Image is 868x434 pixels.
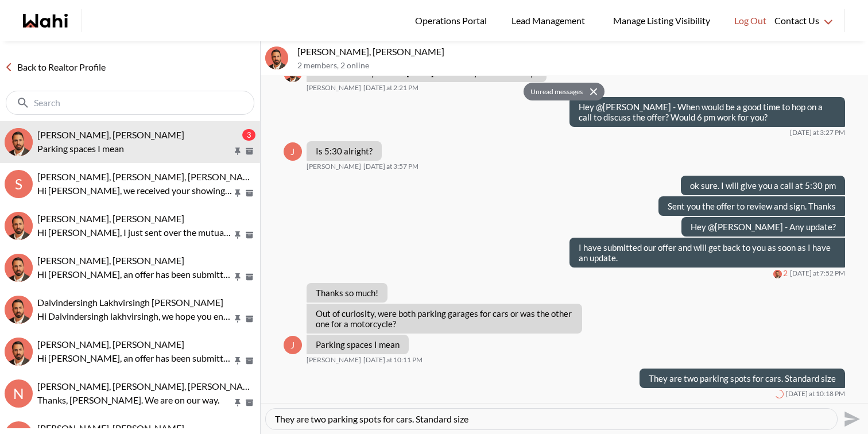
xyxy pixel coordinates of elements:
span: [PERSON_NAME], [PERSON_NAME], [PERSON_NAME] [37,381,259,392]
p: Is 5:30 alright? [316,146,373,156]
time: 2025-09-10T23:52:11.572Z [790,269,845,278]
span: Lead Management [511,13,589,28]
span: Dalvindersingh Lakhvirsingh [PERSON_NAME] [37,297,223,308]
span: Operations Portal [415,13,491,28]
p: Sent you the offer to review and sign. Thanks [668,201,836,211]
span: 2 [783,269,788,278]
img: J [5,128,33,156]
img: k [5,254,33,282]
p: Parking spaces I mean [37,142,232,156]
span: [PERSON_NAME], [PERSON_NAME] [37,129,184,140]
div: Josh Hortaleza, Behnam [265,46,288,69]
input: Search [34,97,228,108]
div: Dalvindersingh Lakhvirsingh Jaswal, Behnam [5,296,33,324]
p: Hey @[PERSON_NAME] - When would be a good time to hop on a call to discuss the offer? Would 6 pm ... [579,102,836,122]
div: J [284,142,302,161]
button: Archive [243,146,255,156]
span: [PERSON_NAME], [PERSON_NAME] [37,339,184,350]
button: Pin [232,398,243,408]
button: Archive [243,230,255,240]
button: Pin [232,314,243,324]
span: Manage Listing Visibility [610,13,714,28]
button: Archive [243,314,255,324]
span: [PERSON_NAME], [PERSON_NAME] [37,213,184,224]
img: R [5,212,33,240]
time: 2025-09-10T18:21:04.114Z [363,83,418,92]
p: [PERSON_NAME], [PERSON_NAME] [297,46,863,57]
p: Hi [PERSON_NAME], an offer has been submitted for [STREET_ADDRESS]. If you’re still interested in... [37,351,232,365]
div: Caroline Rouben, Behnam [5,338,33,366]
div: J [284,336,302,354]
p: They are two parking spots for cars. Standard size [649,373,836,383]
p: ok sure. I will give you a call at 5:30 pm [690,180,836,191]
span: [PERSON_NAME], [PERSON_NAME] [37,423,184,433]
span: [PERSON_NAME] [307,355,361,365]
button: Archive [243,356,255,366]
div: Josh Hortaleza, Behnam [5,128,33,156]
button: Send [838,406,863,432]
p: Hi Dalvindersingh lakhvirsingh, we hope you enjoyed your showings! Did the properties meet your c... [37,309,232,323]
textarea: Type your message [275,413,828,425]
div: N [5,379,33,408]
button: Pin [232,356,243,366]
button: Pin [232,272,243,282]
time: 2025-09-10T19:57:19.202Z [363,162,418,171]
div: S [5,170,33,198]
img: B [773,270,782,278]
time: 2025-09-11T02:18:21.088Z [786,389,845,398]
p: Hey @[PERSON_NAME] - Any update? [691,222,836,232]
img: J [265,46,288,69]
p: Out of curiosity, were both parking garages for cars or was the other one for a motorcycle? [316,308,573,329]
p: Hi [PERSON_NAME], we received your showing requests - exciting 🎉 . We will be in touch shortly. [37,184,232,197]
button: Pin [232,230,243,240]
span: Log Out [734,13,766,28]
time: 2025-09-11T02:11:40.332Z [363,355,423,365]
div: khalid Alvi, Behnam [5,254,33,282]
button: Archive [243,398,255,408]
a: Wahi homepage [23,14,68,28]
button: Archive [243,272,255,282]
button: Pin [232,146,243,156]
div: Behnam Fazili [773,270,782,278]
div: 3 [242,129,255,141]
button: Archive [243,188,255,198]
time: 2025-09-10T19:27:28.462Z [790,128,845,137]
p: 2 members , 2 online [297,61,863,71]
img: D [5,296,33,324]
p: Hi [PERSON_NAME], I just sent over the mutual release. Please take a moment to review and sign it [37,226,232,239]
p: Thanks so much! [316,288,378,298]
p: Parking spaces I mean [316,339,400,350]
span: [PERSON_NAME], [PERSON_NAME] [37,255,184,266]
img: C [5,338,33,366]
span: [PERSON_NAME] [307,162,361,171]
button: Pin [232,188,243,198]
span: [PERSON_NAME], [PERSON_NAME], [PERSON_NAME] [37,171,259,182]
p: Thanks, [PERSON_NAME]. We are on our way. [37,393,232,407]
button: Unread messages [524,83,586,101]
span: [PERSON_NAME] [307,83,361,92]
p: I have submitted our offer and will get back to you as soon as I have an update. [579,242,836,263]
p: Hi [PERSON_NAME], an offer has been submitted for [STREET_ADDRESS]. If you’re still interested in... [37,268,232,281]
div: Rita Kukendran, Behnam [5,212,33,240]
